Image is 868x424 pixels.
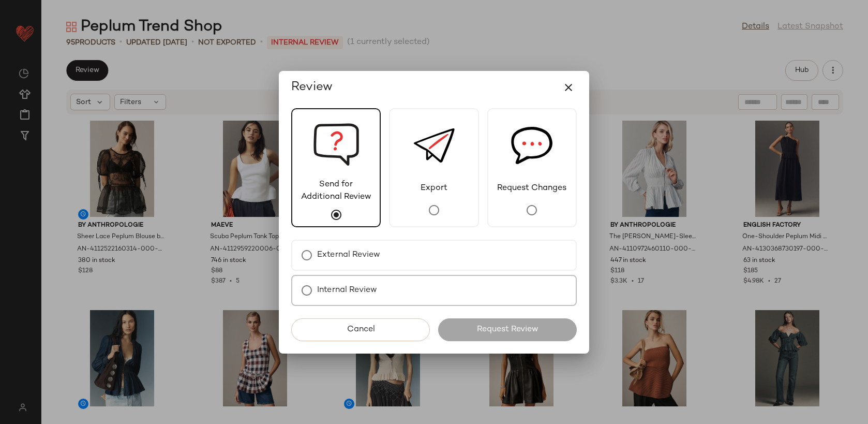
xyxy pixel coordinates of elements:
[291,318,430,341] button: Cancel
[291,79,333,96] span: Review
[317,245,380,266] label: External Review
[490,182,574,195] span: Request Changes
[317,280,377,301] label: Internal Review
[413,182,455,195] span: Export
[292,179,380,203] span: Send for Additional Review
[511,109,552,182] img: svg%3e
[346,325,375,334] span: Cancel
[413,109,455,182] img: svg%3e
[313,109,360,179] img: svg%3e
